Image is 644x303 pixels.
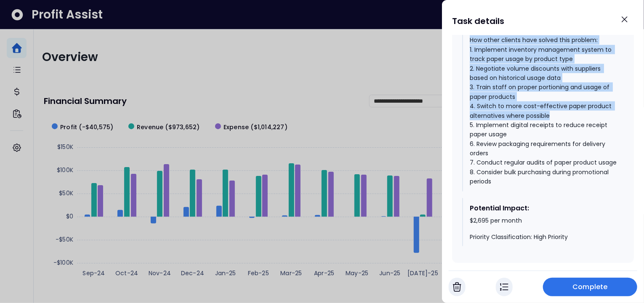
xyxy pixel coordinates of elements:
[615,10,634,29] button: Close
[543,278,637,296] button: Complete
[452,13,504,29] h1: Task details
[500,282,508,292] img: In Progress
[573,282,608,292] span: Complete
[470,203,617,213] div: Potential Impact:
[470,217,617,242] div: $2,695 per month Priority Classification: High Priority
[453,282,461,292] img: Cancel Task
